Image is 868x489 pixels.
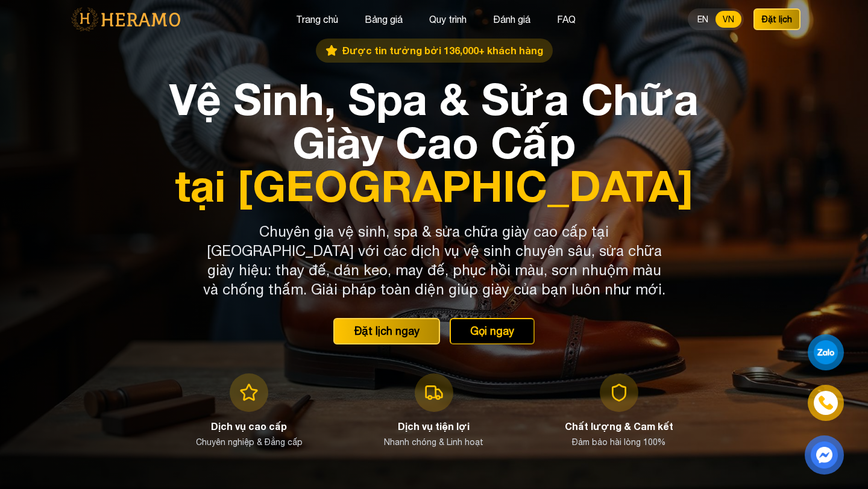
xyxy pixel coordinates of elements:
p: Nhanh chóng & Linh hoạt [384,436,483,448]
button: FAQ [553,11,579,27]
button: VN [715,11,741,28]
button: Gọi ngay [450,318,535,344]
button: Đặt lịch ngay [333,318,440,344]
span: Được tin tưởng bởi 136,000+ khách hàng [342,43,543,58]
a: phone-icon [810,387,843,420]
button: Quy trình [426,11,470,27]
button: Đánh giá [489,11,534,27]
img: logo-with-text.png [68,7,184,32]
button: Bảng giá [361,11,406,27]
span: tại [GEOGRAPHIC_DATA] [164,164,704,207]
p: Chuyên nghiệp & Đẳng cấp [196,436,303,448]
h3: Chất lượng & Cam kết [565,419,673,434]
h1: Vệ Sinh, Spa & Sửa Chữa Giày Cao Cấp [164,77,704,207]
button: Đặt lịch [753,8,800,30]
p: Chuyên gia vệ sinh, spa & sửa chữa giày cao cấp tại [GEOGRAPHIC_DATA] với các dịch vụ vệ sinh chu... [203,222,665,299]
p: Đảm bảo hài lòng 100% [572,436,665,448]
img: phone-icon [818,395,834,411]
h3: Dịch vụ cao cấp [211,419,287,434]
button: EN [690,11,715,28]
h3: Dịch vụ tiện lợi [398,419,470,434]
button: Trang chủ [292,11,342,27]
